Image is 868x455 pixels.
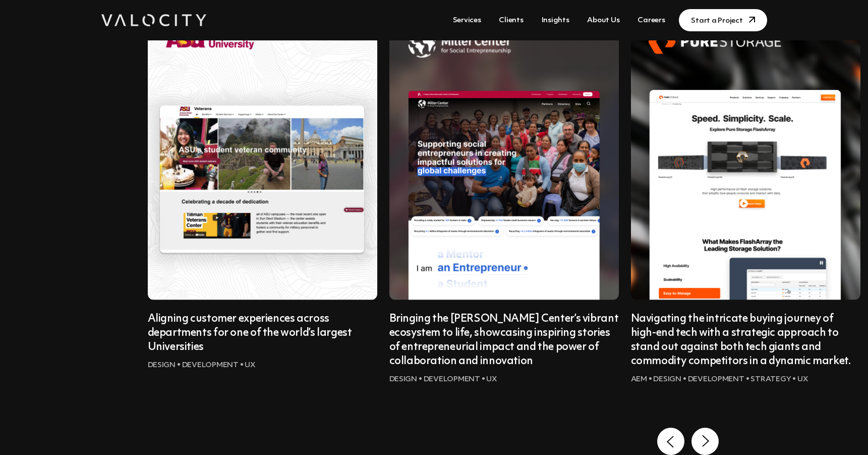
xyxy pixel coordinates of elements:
span: Design [389,376,424,383]
span: Development [688,376,751,383]
a: Bringing the [PERSON_NAME] Center’s vibrant ecosystem to life, showcasing inspiring stories of en... [389,2,619,404]
span: Development [424,376,487,383]
span: Strategy [750,376,797,383]
a: Aligning customer experiences across departments for one of the world’s largest Universities Desi... [148,2,377,404]
span: Design [148,362,182,369]
span: UX [486,376,496,383]
a: Services [449,11,485,30]
span: UX [245,362,255,369]
span: UX [797,376,807,383]
li: 6 of 7 [142,2,383,420]
img: Valocity Digital [101,14,206,26]
a: Clients [495,11,527,30]
h5: Aligning customer experiences across departments for one of the world’s largest Universities [148,312,377,355]
a: Start a Project [679,9,767,31]
a: About Us [583,11,623,30]
a: Insights [538,11,573,30]
li: 1 of 7 [625,2,866,420]
a: Careers [633,11,669,30]
span: Development [182,362,245,369]
li: 7 of 7 [383,2,625,420]
span: Design [653,376,687,383]
h5: Bringing the [PERSON_NAME] Center’s vibrant ecosystem to life, showcasing inspiring stories of en... [389,312,619,369]
h5: Navigating the intricate buying journey of high-end tech with a strategic approach to stand out a... [631,312,860,369]
span: AEM [631,376,654,383]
